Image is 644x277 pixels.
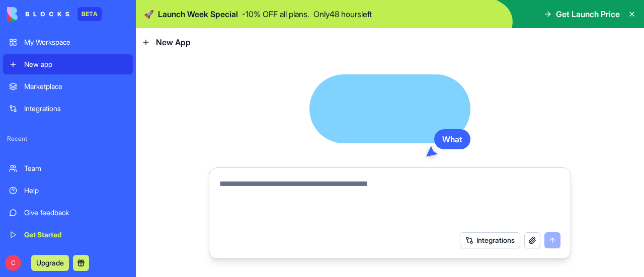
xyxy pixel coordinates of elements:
span: Launch Week Special [158,8,238,20]
div: New app [24,59,127,69]
button: Integrations [460,232,520,248]
a: BETA [7,7,102,21]
a: Help [3,180,133,201]
a: Integrations [3,99,133,119]
div: Team [24,163,127,173]
span: Get Launch Price [556,8,620,20]
p: Only 48 hours left [313,8,372,20]
div: Marketplace [24,81,127,91]
button: Upgrade [31,255,69,271]
a: My Workspace [3,32,133,52]
div: Get Started [24,230,127,240]
div: Give feedback [24,208,127,218]
a: Upgrade [31,257,69,267]
a: Marketplace [3,76,133,97]
div: BETA [77,7,102,21]
div: What [434,129,470,149]
span: C [5,255,21,271]
a: Give feedback [3,203,133,223]
a: Team [3,158,133,178]
img: logo [7,7,69,21]
div: Integrations [24,104,127,114]
span: Recent [3,135,133,143]
div: My Workspace [24,37,127,47]
div: Help [24,186,127,196]
span: New App [156,36,191,48]
p: - 10 % OFF all plans. [242,8,309,20]
span: 🚀 [144,8,154,20]
a: Get Started [3,225,133,245]
a: New app [3,54,133,74]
